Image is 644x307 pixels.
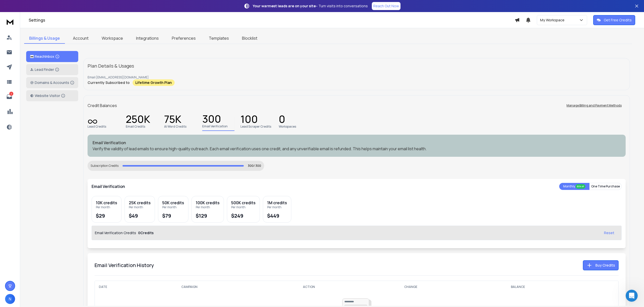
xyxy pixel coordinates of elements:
div: Per month [96,205,117,209]
button: Tickets [50,157,75,177]
p: Verify the validity of lead emails to ensure high-quality outreach. Each email verification uses ... [93,146,621,152]
p: 2 [9,92,13,96]
div: $449 [267,213,287,218]
button: Messages [25,157,50,177]
p: 0 [279,117,285,124]
button: ReachInbox [26,51,78,62]
button: Search for help [7,91,93,101]
a: Reach Out Now [372,2,400,10]
p: Email Verification [92,183,125,189]
p: Buy Credits [595,263,615,268]
div: 25K credits [129,200,151,205]
p: Reach Out Now [373,4,399,9]
strong: Your warmest leads are on your site [253,4,316,8]
div: Lifetime Growth Plan [133,79,175,86]
div: Seamlessly Integrate Your Campaigns with Airtable Using ReachInbox and [DOMAIN_NAME] [10,155,84,170]
div: 100K credits [196,200,220,205]
th: Change [400,281,507,293]
div: Configuring SMTP Settings for Microsoft Account Purchased Directly from Microsoft [7,133,93,152]
img: Profile image for Rohan [54,8,64,18]
a: Integrations [131,33,164,44]
p: Email Verification [93,140,621,146]
p: Credit Balances [88,103,117,109]
p: Get Free Credits [604,18,632,23]
button: Help [75,157,101,177]
a: Blocklist [237,33,262,44]
a: Preferences [167,33,201,44]
p: 0 Credits [138,230,154,235]
a: Account [68,33,94,44]
div: Per month [129,205,151,209]
button: Get Free Credits [593,15,635,25]
p: Email Verification [202,124,228,128]
p: 300 [202,116,221,123]
p: Manage Billing and Payment Methods [567,104,622,108]
div: $249 [231,213,256,218]
p: Currently Subscribed to [88,80,130,85]
span: Search for help [10,94,41,99]
a: Billings & Usage [24,33,65,44]
div: Optimizing Warmup Settings in ReachInbox [7,104,93,118]
p: AI Word Credits [164,125,186,129]
h1: Settings [29,17,515,23]
p: Lead Credits [88,125,106,129]
a: 2 [4,92,14,102]
p: How can we assist you [DATE]? [10,44,91,61]
div: 20% off [576,184,585,189]
div: $49 [129,213,151,218]
p: – Turn visits into conversations [253,4,368,9]
th: Date [95,281,177,293]
img: Profile image for Lakshita [73,8,83,18]
div: Close [87,8,96,17]
div: 500K credits [231,200,256,205]
div: Per month [231,205,256,209]
p: Lead Scraper Credits [240,125,271,129]
div: $129 [196,213,220,218]
p: 75K [164,117,181,124]
img: Profile image for Raj [63,8,73,18]
th: Balance [507,281,618,293]
div: Send us a messageWe typically reply in under 15 minutes [5,68,96,87]
span: Help [84,169,92,173]
div: We typically reply in under 15 minutes [10,77,84,82]
p: Plan Details & Usages [88,62,134,69]
div: Seamlessly Integrate Your Campaigns with Airtable Using ReachInbox and [DOMAIN_NAME] [7,152,93,172]
p: 100 [240,117,258,124]
img: logo [30,55,34,58]
p: Email Credits [126,125,145,129]
img: logo [10,11,44,17]
th: Campaign [177,281,299,293]
p: My Workspace [540,18,567,23]
div: Per month [162,205,184,209]
iframe: Intercom live chat [626,290,638,302]
p: Email: [EMAIL_ADDRESS][DOMAIN_NAME] [88,75,626,79]
p: 250K [126,117,150,124]
img: logo [5,17,15,26]
div: Send us a message [10,72,84,77]
div: Per month [267,205,287,209]
button: Manage Billing and Payment Methods [562,100,626,111]
button: Buy Credits [583,260,619,270]
button: Monthly 20% off [559,183,589,190]
button: N [5,294,15,304]
button: Website Visitor [26,90,78,101]
p: Email Verification Credits [95,230,136,235]
p: Workspaces [279,125,296,129]
div: $29 [96,213,117,218]
button: Domains & Accounts [26,77,78,88]
div: Navigating Advanced Campaign Options in ReachInbox [10,120,84,131]
th: Action [299,281,400,293]
p: Hi Nahidul 👋 [10,36,91,44]
span: Messages [29,169,47,173]
a: Workspace [97,33,128,44]
span: Home [7,169,18,173]
p: 300/ 300 [248,164,261,168]
button: One Time Purchase [589,183,622,190]
div: 1M credits [267,200,287,205]
div: Navigating Advanced Campaign Options in ReachInbox [7,118,93,133]
div: Per month [196,205,220,209]
div: $79 [162,213,184,218]
div: Configuring SMTP Settings for Microsoft Account Purchased Directly from Microsoft [10,135,84,150]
